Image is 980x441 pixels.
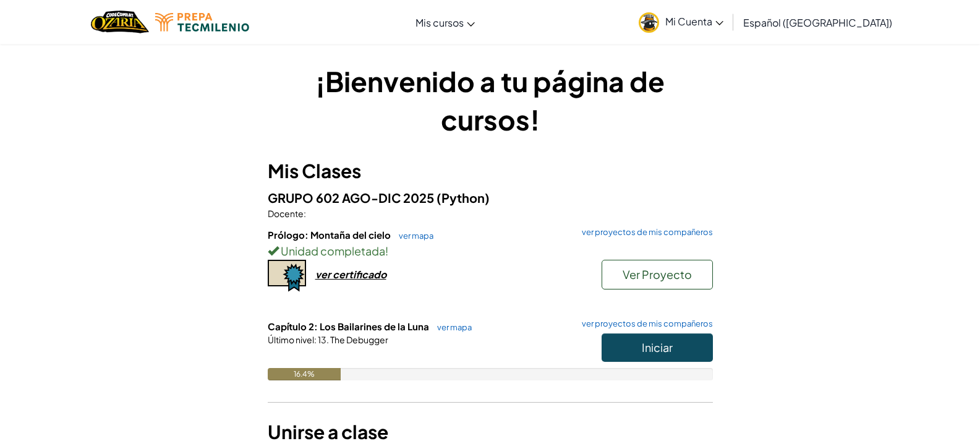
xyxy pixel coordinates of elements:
a: ver certificado [268,268,386,281]
span: GRUPO 602 AGO-DIC 2025 [268,190,437,205]
span: Iniciar [642,340,673,354]
span: Docente [268,208,304,219]
span: Mis cursos [415,16,464,29]
span: Capítulo 2: Los Bailarines de la Luna [268,320,431,332]
a: ver mapa [431,322,472,332]
span: : [304,208,306,219]
a: ver proyectos de mis compañeros [576,228,713,236]
span: The Debugger [329,334,388,345]
img: Tecmilenio logo [155,13,249,32]
a: Ozaria by CodeCombat logo [91,9,148,35]
h1: ¡Bienvenido a tu página de cursos! [268,62,713,139]
a: Español ([GEOGRAPHIC_DATA]) [737,6,898,39]
span: Unidad completada [279,244,385,258]
button: Ver Proyecto [602,260,713,289]
a: Mis cursos [409,6,481,39]
span: : [314,334,317,345]
span: Ver Proyecto [623,267,692,281]
a: Mi Cuenta [633,2,730,41]
span: Prólogo: Montaña del cielo [268,229,393,241]
div: 16.4% [268,368,341,380]
img: Home [91,9,148,35]
h3: Mis Clases [268,157,713,185]
span: Último nivel [268,334,314,345]
a: ver proyectos de mis compañeros [576,320,713,328]
span: (Python) [437,190,490,205]
span: ! [385,244,388,258]
a: ver mapa [393,231,433,241]
img: certificate-icon.png [268,260,306,292]
div: ver certificado [315,268,386,281]
img: avatar [639,12,659,33]
span: Mi Cuenta [665,15,723,28]
span: Español ([GEOGRAPHIC_DATA]) [743,16,892,29]
button: Iniciar [602,333,713,362]
span: 13. [317,334,329,345]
